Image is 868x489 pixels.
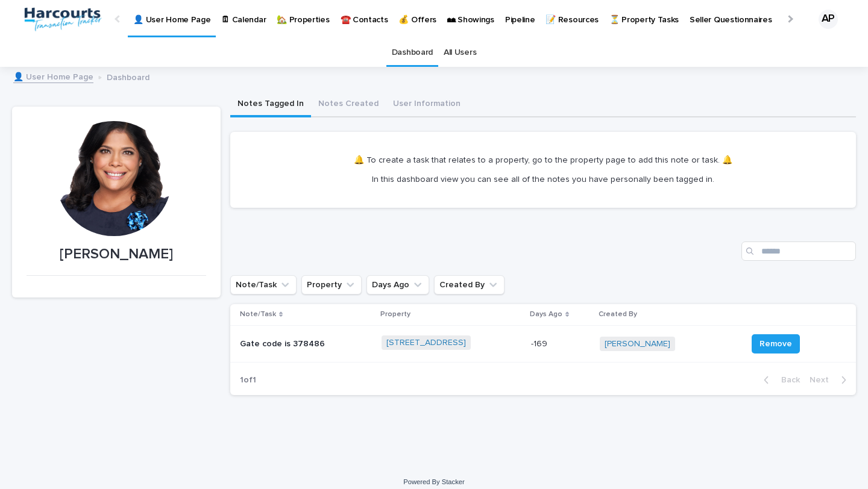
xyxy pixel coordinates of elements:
button: Days Ago [366,275,429,294]
span: Next [810,376,836,384]
p: Note/Task [240,308,276,321]
button: Property [301,275,362,294]
button: Remove [752,334,800,354]
a: [STREET_ADDRESS] [386,338,466,348]
p: In this dashboard view you can see all of the notes you have personally been tagged in. [354,174,732,185]
button: Notes Tagged In [230,92,311,117]
a: Powered By Stacker [403,478,464,485]
button: Notes Created [311,92,386,117]
button: Created By [434,275,505,294]
span: Remove [759,338,792,350]
p: Dashboard [107,70,149,83]
button: Note/Task [230,275,297,294]
p: Property [380,308,410,321]
a: Dashboard [392,39,433,67]
input: Search [741,241,856,261]
p: 🔔 To create a task that relates to a property, go to the property page to add this note or task. 🔔 [354,155,732,166]
button: User Information [386,92,468,117]
p: Gate code is 378486 [240,339,372,349]
p: Created By [599,308,637,321]
p: -169 [531,337,550,349]
a: All Users [444,39,476,67]
button: Back [754,375,805,385]
p: 1 of 1 [230,366,266,395]
button: Next [805,375,856,385]
div: AP [819,10,838,29]
img: aRr5UT5PQeWb03tlxx4P [24,7,102,31]
a: 👤 User Home Page [13,69,93,83]
span: Back [774,376,800,384]
a: [PERSON_NAME] [605,339,670,349]
p: Days Ago [530,308,562,321]
p: [PERSON_NAME] [27,246,206,263]
tr: Gate code is 378486[STREET_ADDRESS] -169-169 [PERSON_NAME] Remove [230,325,856,363]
